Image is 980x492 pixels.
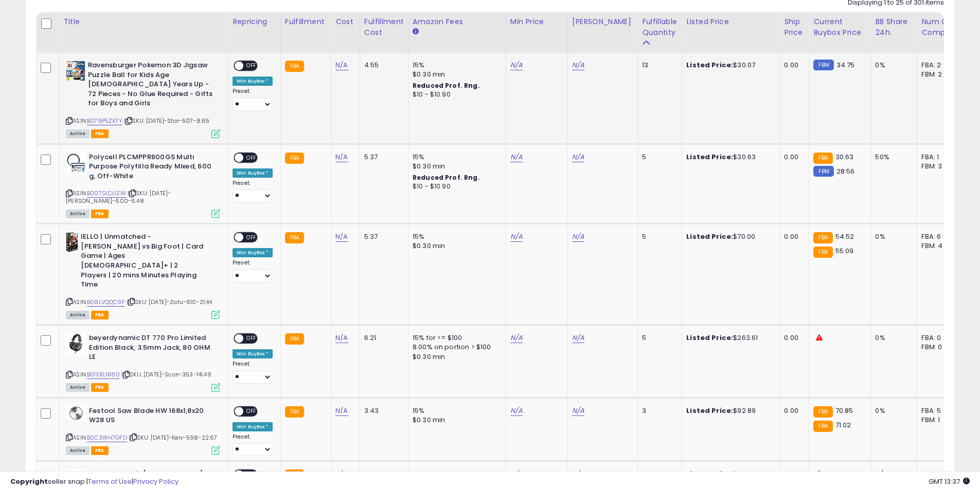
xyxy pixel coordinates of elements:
[66,61,85,81] img: 51iCuioioXL._SL40_.jpg
[875,232,909,241] div: 0%
[233,259,273,282] div: Preset:
[875,406,909,415] div: 0%
[335,152,348,162] a: N/A
[91,129,109,138] span: FBA
[127,298,212,306] span: | SKU: [DATE]-Zatu-610-21.44
[572,406,584,416] a: N/A
[335,60,348,70] a: N/A
[835,152,854,162] span: 30.63
[89,406,214,428] b: Festool Saw Blade HW 168x1,8x20 W28 US
[413,182,498,191] div: $10 - $10.90
[233,16,276,27] div: Repricing
[364,406,400,415] div: 3.43
[233,248,273,257] div: Win BuyBox *
[929,477,970,486] span: 2025-10-8 13:37 GMT
[510,60,523,70] a: N/A
[233,168,273,178] div: Win BuyBox *
[413,81,480,90] b: Reduced Prof. Rng.
[129,433,218,442] span: | SKU: [DATE]-Kelv-598-22.67
[91,383,109,392] span: FBA
[686,333,772,343] div: $263.61
[813,60,833,70] small: FBM
[233,88,273,111] div: Preset:
[285,153,304,164] small: FBA
[87,433,127,442] a: B0C3WH7GFD
[66,446,90,455] span: All listings currently available for purchase on Amazon
[133,477,179,486] a: Privacy Policy
[510,16,563,27] div: Min Price
[413,153,498,162] div: 15%
[413,241,498,251] div: $0.30 min
[233,361,273,384] div: Preset:
[285,61,304,72] small: FBA
[813,153,832,164] small: FBA
[413,27,419,36] small: Amazon Fees.
[87,189,126,198] a: B007SLCUZW
[233,422,273,431] div: Win BuyBox *
[875,153,909,162] div: 50%
[572,16,633,27] div: [PERSON_NAME]
[921,343,955,352] div: FBM: 0
[89,333,214,365] b: beyerdynamic DT 770 Pro Limited Edition Black, 3.5mm Jack, 80 OHM LE
[66,210,90,218] span: All listings currently available for purchase on Amazon
[784,61,801,70] div: 0.00
[335,333,348,343] a: N/A
[243,153,260,162] span: OFF
[921,406,955,415] div: FBA: 5
[10,477,48,486] strong: Copyright
[413,333,498,343] div: 15% for <= $100
[510,406,523,416] a: N/A
[642,16,678,38] div: Fulfillable Quantity
[686,16,775,27] div: Listed Price
[510,232,523,242] a: N/A
[124,117,210,125] span: | SKU: [DATE]-Star-507-8.65
[835,246,854,256] span: 55.09
[413,352,498,362] div: $0.30 min
[66,129,90,138] span: All listings currently available for purchase on Amazon
[121,370,211,379] span: | SKU: [DATE]-Scan-353-141.49
[413,70,498,79] div: $0.30 min
[572,60,584,70] a: N/A
[364,333,400,343] div: 6.21
[921,333,955,343] div: FBA: 0
[233,349,273,358] div: Win BuyBox *
[921,232,955,241] div: FBA: 6
[921,61,955,70] div: FBA: 2
[875,333,909,343] div: 0%
[835,420,851,430] span: 71.02
[66,383,90,392] span: All listings currently available for purchase on Amazon
[813,406,832,418] small: FBA
[89,153,214,184] b: Polycell PLCMPPR600GS Multi Purpose Polyfilla Ready Mixed, 600 g, Off-White
[413,343,498,352] div: 8.00% on portion > $100
[875,61,909,70] div: 0%
[364,61,400,70] div: 4.55
[921,70,955,79] div: FBM: 2
[66,406,220,454] div: ASIN:
[364,153,400,162] div: 5.37
[572,152,584,162] a: N/A
[285,333,304,345] small: FBA
[784,232,801,241] div: 0.00
[335,406,348,416] a: N/A
[66,232,78,253] img: 41RanXt0hbL._SL40_.jpg
[875,16,913,38] div: BB Share 24h.
[413,90,498,99] div: $10 - $10.90
[784,16,805,38] div: Ship Price
[87,370,120,379] a: B01ERLN180
[686,406,772,415] div: $92.89
[921,415,955,425] div: FBM: 1
[413,406,498,415] div: 15%
[63,16,224,27] div: Title
[233,433,273,457] div: Preset:
[813,421,832,432] small: FBA
[66,333,220,390] div: ASIN:
[686,61,772,70] div: $30.07
[642,61,674,70] div: 13
[66,311,90,319] span: All listings currently available for purchase on Amazon
[835,232,854,241] span: 54.52
[686,153,772,162] div: $30.63
[87,117,122,125] a: B079P5ZX7Y
[836,166,855,176] span: 28.56
[510,152,523,162] a: N/A
[233,180,273,203] div: Preset:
